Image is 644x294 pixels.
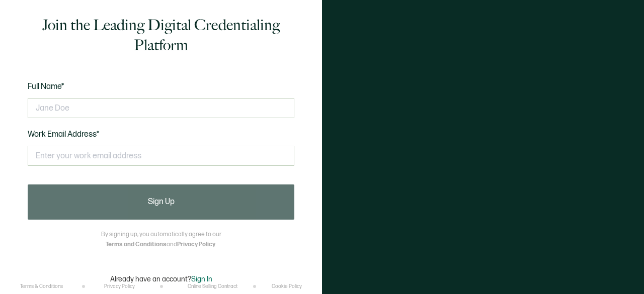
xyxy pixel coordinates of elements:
p: Already have an account? [110,275,212,283]
input: Jane Doe [28,98,294,118]
a: Cookie Policy [272,283,302,289]
input: Enter your work email address [28,146,294,166]
a: Terms and Conditions [106,241,167,248]
a: Privacy Policy [177,241,215,248]
span: Sign In [191,275,212,283]
button: Sign Up [28,184,294,220]
a: Terms & Conditions [20,283,63,289]
p: By signing up, you automatically agree to our and . [101,230,221,250]
a: Online Selling Contract [188,283,237,289]
a: Privacy Policy [104,283,135,289]
h1: Join the Leading Digital Credentialing Platform [28,15,294,55]
span: Sign Up [148,198,175,206]
span: Work Email Address* [28,130,100,139]
span: Full Name* [28,82,64,91]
